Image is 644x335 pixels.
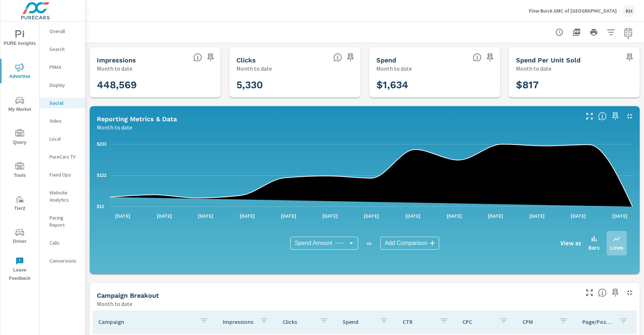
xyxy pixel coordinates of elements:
div: Pacing Report [39,212,85,230]
div: Add Comparison [380,237,439,250]
p: Flow Buick GMC of [GEOGRAPHIC_DATA] [529,8,617,14]
p: Campaign [98,318,194,325]
div: KH [622,4,635,17]
span: Tier2 [3,195,37,213]
p: Search [50,46,79,53]
p: Month to date [376,64,412,73]
p: Local [50,135,79,142]
text: $233 [97,142,107,147]
p: Display [50,81,79,89]
p: Month to date [516,64,551,73]
div: Spend Amount [290,237,358,250]
h3: 448,569 [97,79,213,91]
span: The number of times an ad was shown on your behalf. [193,53,202,62]
h5: Reporting Metrics & Data [97,115,177,123]
div: PureCars TV [39,151,85,162]
p: Clicks [283,318,314,325]
span: My Market [3,96,37,114]
div: Website Analytics [39,187,85,205]
p: [DATE] [193,212,218,220]
span: This is a summary of Social performance results by campaign. Each column can be sorted. [598,288,607,297]
div: Fixed Ops [39,169,85,180]
h5: Impressions [97,56,136,64]
span: Tools [3,162,37,180]
p: [DATE] [110,212,135,220]
div: Calls [39,237,85,248]
button: Make Fullscreen [584,287,595,298]
span: Save this to your personalized report [610,287,621,298]
h5: Campaign Breakout [97,292,159,299]
button: Apply Filters [604,25,618,39]
div: Search [39,44,85,55]
button: Print Report [587,25,601,39]
p: [DATE] [152,212,177,220]
p: CPC [462,318,494,325]
span: The amount of money spent on advertising during the period. [473,53,481,62]
p: PureCars TV [50,153,79,160]
div: Overall [39,26,85,37]
p: [DATE] [276,212,301,220]
h5: Clicks [236,56,256,64]
div: Display [39,80,85,90]
p: [DATE] [235,212,260,220]
div: Video [39,115,85,126]
p: Bars [588,243,600,252]
span: Save this to your personalized report [624,52,635,63]
p: CPM [522,318,554,325]
span: The number of times an ad was clicked by a consumer. [333,53,342,62]
button: Minimize Widget [624,110,635,122]
p: PMAX [50,63,79,71]
div: Social [39,98,85,108]
p: Conversions [50,257,79,264]
span: Driver [3,228,37,246]
p: Month to date [97,64,132,73]
h3: $817 [516,79,633,91]
p: Impressions [223,318,254,325]
div: Conversions [39,255,85,266]
p: [DATE] [607,212,633,220]
h5: Spend Per Unit Sold [516,56,580,64]
text: $12 [97,204,104,209]
p: Overall [50,28,79,35]
p: Spend [343,318,374,325]
span: Leave Feedback [3,257,37,283]
button: Select Date Range [621,25,635,39]
p: Calls [50,239,79,246]
button: Minimize Widget [624,287,635,298]
p: Month to date [236,64,272,73]
p: [DATE] [442,212,467,220]
p: Social [50,99,79,107]
button: Make Fullscreen [584,110,595,122]
p: vs [358,240,380,246]
p: [DATE] [400,212,426,220]
p: [DATE] [525,212,550,220]
span: Add Comparison [385,240,427,247]
span: Save this to your personalized report [345,52,356,63]
h3: 5,330 [236,79,353,91]
p: Month to date [97,123,132,132]
span: Spend Amount [295,240,332,247]
span: Save this to your personalized report [484,52,496,63]
h5: Spend [376,56,396,64]
span: Advertise [3,63,37,81]
p: [DATE] [566,212,591,220]
span: Query [3,129,37,147]
div: Local [39,133,85,144]
text: $122 [97,173,107,178]
p: Fixed Ops [50,171,79,178]
p: [DATE] [318,212,343,220]
div: nav menu [0,22,39,286]
p: Month to date [97,299,132,308]
span: Save this to your personalized report [610,110,621,122]
button: "Export Report to PDF" [569,25,584,39]
p: Pacing Report [50,214,79,228]
span: Understand Social data over time and see how metrics compare to each other. [598,112,607,121]
h6: View as [560,240,581,247]
h3: $1,634 [376,79,493,91]
p: CTR [403,318,434,325]
p: [DATE] [483,212,508,220]
p: Website Analytics [50,189,79,203]
div: PMAX [39,62,85,72]
p: [DATE] [359,212,384,220]
p: Video [50,117,79,124]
